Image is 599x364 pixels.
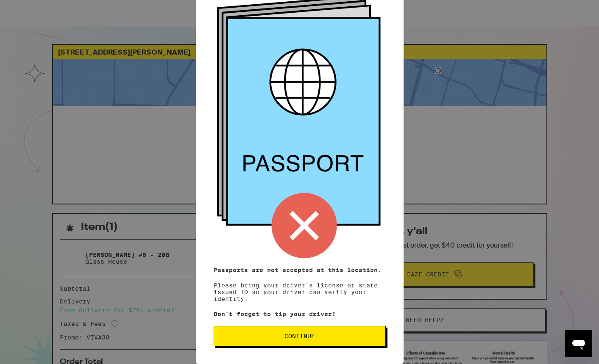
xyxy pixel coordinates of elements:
iframe: Button to launch messaging window [565,330,592,357]
button: Continue [214,326,386,346]
p: Please bring your driver's license or state issued ID so your driver can verify your identity. [214,267,386,302]
p: Passports are not accepted at this location. [214,267,386,273]
p: Don't forget to tip your driver! [214,311,386,317]
span: Continue [284,333,315,339]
